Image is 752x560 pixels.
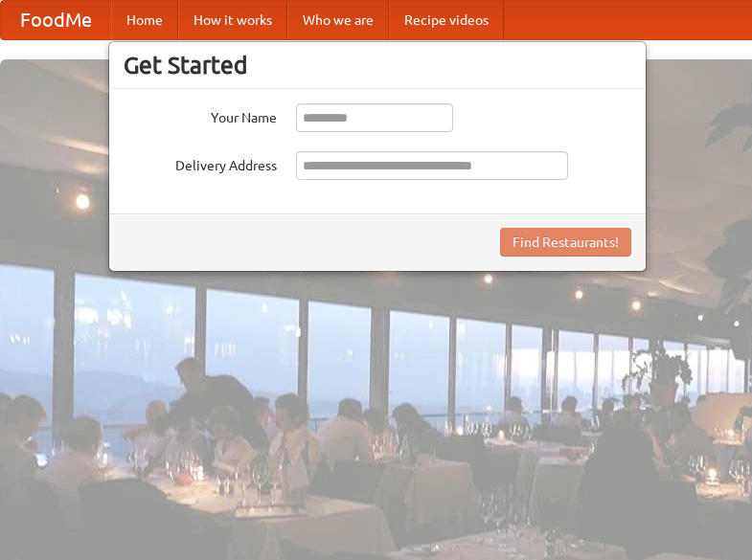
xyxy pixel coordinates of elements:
[287,1,389,39] a: Who we are
[500,228,631,257] button: Find Restaurants!
[124,51,631,79] h3: Get Started
[1,1,111,39] a: FoodMe
[124,151,277,175] label: Delivery Address
[111,1,178,39] a: Home
[124,103,277,127] label: Your Name
[178,1,287,39] a: How it works
[389,1,504,39] a: Recipe videos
